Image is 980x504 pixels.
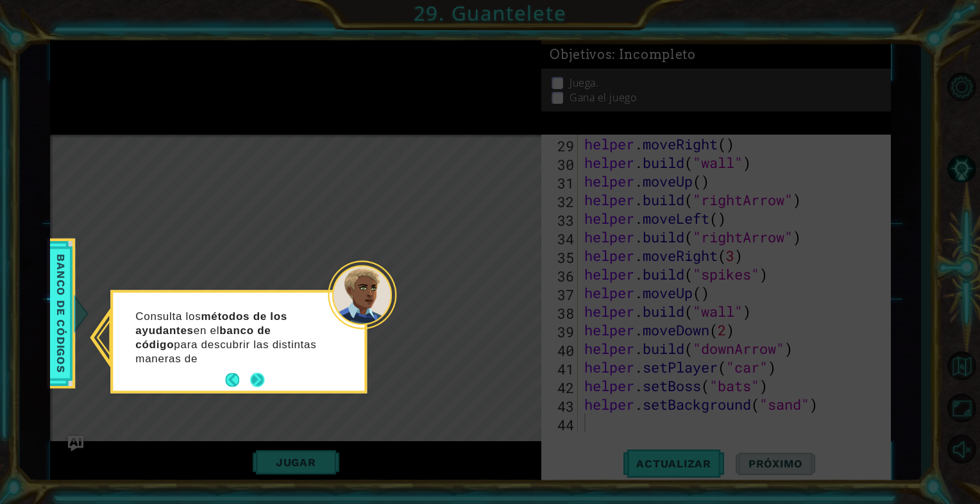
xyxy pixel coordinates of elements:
span: Banco de códigos [51,249,71,378]
p: Consulta los en el para descubrir las distintas maneras de [135,310,327,366]
strong: banco de código [135,324,271,351]
button: Back [225,373,250,387]
strong: métodos de los ayudantes [135,310,287,337]
button: Next [250,373,264,387]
